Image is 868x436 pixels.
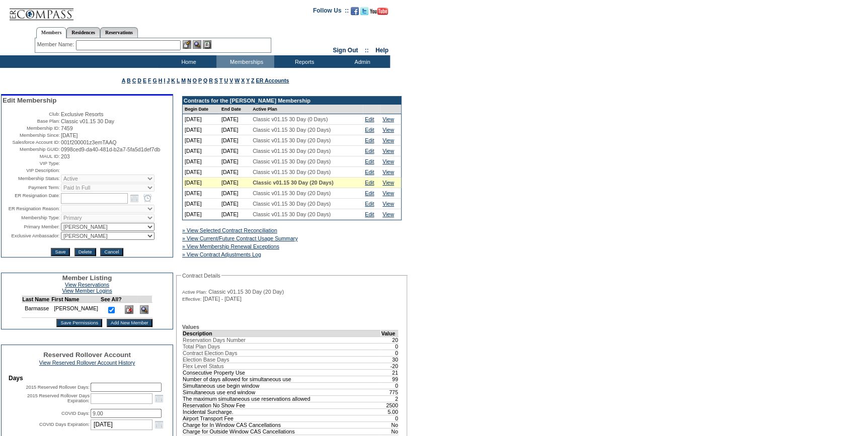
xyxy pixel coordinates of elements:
td: [DATE] [219,167,251,178]
td: Description [183,330,381,336]
td: [DATE] [183,188,219,199]
td: 0 [381,415,399,421]
legend: Contract Details [181,273,221,279]
td: Last Name [22,296,51,303]
td: [DATE] [219,178,251,188]
label: COVID Days Expiration: [39,422,90,427]
span: Contract Election Days [183,350,237,356]
div: Member Name: [37,40,76,49]
td: [DATE] [219,114,251,125]
a: F [148,77,151,83]
td: [DATE] [183,156,219,167]
a: » View Current/Future Contract Usage Summary [182,235,298,241]
img: View [193,40,201,49]
a: Become our fan on Facebook [351,10,359,16]
a: View [382,158,394,164]
td: Reports [274,55,332,68]
span: Active Plan: [182,289,207,295]
span: Effective: [182,296,201,302]
span: 7459 [61,125,73,131]
td: [DATE] [183,178,219,188]
span: Classic v01.15 30 Day (20 Days) [253,148,331,154]
td: Membership ID: [3,125,60,131]
td: 2500 [381,402,399,408]
td: Membership Status: [3,175,60,183]
input: Delete [74,248,96,256]
span: Classic v01.15 30 Day [61,118,114,124]
input: Save [51,248,69,256]
a: Residences [66,27,100,38]
a: View Reserved Rollover Account History [39,360,135,366]
td: First Name [51,296,101,303]
td: [DATE] [219,188,251,199]
td: Home [159,55,216,68]
span: Reserved Rollover Account [43,351,131,359]
a: L [177,77,180,83]
a: Open the time view popup. [142,193,153,204]
a: K [171,77,175,83]
td: [DATE] [219,125,251,135]
a: X [241,77,245,83]
span: Exclusive Resorts [61,111,104,117]
td: [DATE] [183,114,219,125]
a: W [234,77,240,83]
td: [DATE] [183,125,219,135]
input: Save Permissions [56,319,102,327]
a: T [219,77,223,83]
td: [DATE] [219,199,251,209]
a: Subscribe to our YouTube Channel [370,10,388,16]
td: ER Resignation Date: [3,193,60,204]
span: Classic v01.15 30 Day (20 Days) [253,169,331,175]
a: E [143,77,146,83]
td: Primary Member: [3,223,60,231]
td: Reservation No Show Fee [183,402,381,408]
td: [DATE] [219,146,251,156]
span: Classic v01.15 30 Day (20 Days) [253,137,331,143]
a: Edit [365,158,374,164]
a: U [224,77,228,83]
span: Classic v01.15 30 Day (20 Days) [253,158,331,164]
td: [DATE] [183,167,219,178]
a: S [214,77,218,83]
a: Edit [365,201,374,207]
span: [DATE] - [DATE] [203,296,242,302]
span: Member Listing [62,274,112,282]
a: Edit [365,190,374,196]
td: [DATE] [219,135,251,146]
td: -20 [381,363,399,369]
td: The maximum simultaneous use reservations allowed [183,395,381,402]
a: Members [36,27,67,38]
span: Reservation Days Number [183,337,246,343]
td: [PERSON_NAME] [51,303,101,318]
a: R [209,77,213,83]
td: 0 [381,343,399,350]
a: I [164,77,165,83]
td: Incidental Surcharge. [183,408,381,415]
a: Open the calendar popup. [153,419,165,430]
td: [DATE] [183,135,219,146]
span: Classic v01.15 30 Day (20 Days) [253,127,331,133]
span: 001f200001z3emTAAQ [61,139,117,145]
td: Membership Type: [3,214,60,222]
a: View [382,127,394,133]
td: 99 [381,376,399,382]
img: Reservations [203,40,211,49]
a: Y [246,77,250,83]
td: Salesforce Account ID: [3,139,60,145]
td: Charge for In Window CAS Cancellations [183,421,381,428]
td: [DATE] [183,199,219,209]
b: Values [182,324,199,330]
td: No [381,428,399,434]
a: P [198,77,202,83]
span: Flex Level Status [183,363,224,369]
a: Edit [365,169,374,175]
span: Edit Membership [3,97,56,104]
a: M [181,77,186,83]
td: Admin [332,55,390,68]
td: 5.00 [381,408,399,415]
a: G [152,77,156,83]
td: [DATE] [183,209,219,220]
img: Delete [125,305,133,314]
a: View [382,116,394,122]
a: View [382,211,394,217]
